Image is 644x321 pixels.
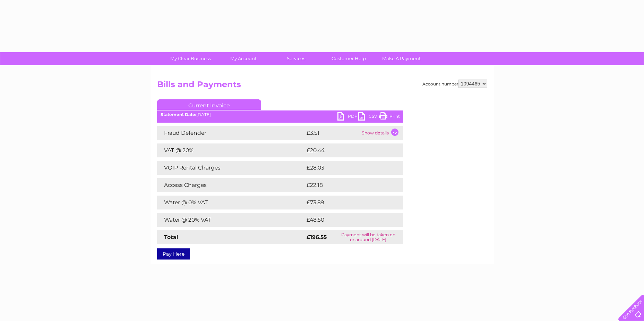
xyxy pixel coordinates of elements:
td: Access Charges [157,178,305,192]
td: VOIP Rental Charges [157,161,305,175]
strong: £196.55 [307,234,327,240]
a: PDF [337,112,358,122]
td: £28.03 [305,161,389,175]
td: £48.50 [305,213,389,227]
td: £22.18 [305,178,389,192]
a: Print [379,112,400,122]
td: Water @ 20% VAT [157,213,305,227]
td: VAT @ 20% [157,143,305,157]
td: Fraud Defender [157,126,305,140]
td: Payment will be taken on or around [DATE] [333,230,403,244]
a: Current Invoice [157,99,261,110]
td: Water @ 0% VAT [157,196,305,209]
a: Pay Here [157,248,190,260]
a: Services [267,52,325,65]
strong: Total [164,234,178,240]
td: £3.51 [305,126,360,140]
a: CSV [358,112,379,122]
b: Statement Date: [161,112,196,117]
td: Show details [360,126,403,140]
td: £20.44 [305,143,390,157]
div: [DATE] [157,112,403,117]
td: £73.89 [305,196,389,209]
div: Account number [422,80,487,88]
a: Customer Help [320,52,377,65]
h2: Bills and Payments [157,80,487,93]
a: My Account [215,52,272,65]
a: My Clear Business [162,52,219,65]
a: Make A Payment [373,52,430,65]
